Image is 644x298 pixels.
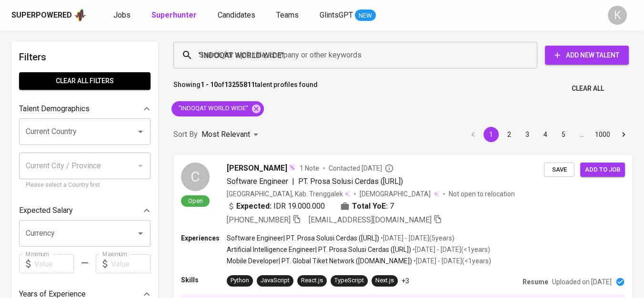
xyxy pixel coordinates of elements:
span: PT. Prosa Solusi Cerdas ([URL]) [298,177,403,186]
button: page 1 [483,127,499,142]
p: • [DATE] - [DATE] ( <1 years ) [412,256,491,266]
button: Open [134,227,147,240]
p: Mobile Developer | PT. Global Tiket Network ([DOMAIN_NAME]) [227,256,412,266]
button: Add to job [580,163,625,177]
button: Save [544,163,574,177]
button: Go to page 5 [556,127,571,142]
img: magic_wand.svg [288,163,296,171]
p: • [DATE] - [DATE] ( 5 years ) [379,233,454,243]
span: Candidates [218,10,255,19]
span: Clear All filters [27,75,143,87]
a: Teams [276,10,301,21]
nav: pagination navigation [464,127,633,142]
p: Most Relevant [201,129,250,140]
button: Clear All filters [19,72,151,90]
div: [GEOGRAPHIC_DATA], Kab. Trenggalek [227,189,350,199]
div: C [181,163,210,191]
a: Candidates [218,10,257,21]
button: Add New Talent [545,46,629,65]
span: NEW [355,11,376,20]
p: Uploaded on [DATE] [552,277,612,287]
button: Clear All [568,80,608,97]
p: Artificial Intelligence Engineer | PT. Prosa Solusi Cerdas ([URL]) [227,245,411,254]
span: [DEMOGRAPHIC_DATA] [360,189,432,199]
span: GlintsGPT [320,10,353,19]
b: Total YoE: [352,201,388,212]
p: Sort By [173,129,198,140]
span: 1 Note [300,163,319,173]
img: app logo [74,8,87,22]
button: Go to page 4 [538,127,553,142]
span: "INDOQAT WORLD WIDE" [171,104,254,113]
div: Superpowered [11,10,72,21]
button: Go to next page [616,127,631,142]
span: | [292,176,294,187]
span: [EMAIL_ADDRESS][DOMAIN_NAME] [309,215,432,224]
a: Superpoweredapp logo [11,8,87,22]
p: Showing of talent profiles found [173,80,318,97]
p: Resume [523,277,548,287]
span: Add New Talent [553,49,621,61]
b: 13255811 [224,81,255,88]
p: Experiences [181,233,227,243]
p: Not open to relocation [449,189,515,199]
svg: By Batam recruiter [384,163,394,173]
div: K [608,6,627,25]
span: Contacted [DATE] [329,163,394,173]
div: "INDOQAT WORLD WIDE" [171,101,264,116]
div: … [574,130,589,139]
button: Open [134,125,147,138]
span: Open [184,197,207,205]
span: Jobs [113,10,131,19]
span: [PERSON_NAME] [227,163,287,174]
p: Skills [181,275,227,285]
div: Talent Demographics [19,99,151,118]
p: +3 [402,276,409,286]
span: Add to job [585,164,620,175]
b: Superhunter [151,10,197,19]
div: React.js [301,276,323,285]
p: Expected Salary [19,205,73,216]
input: Value [34,254,74,273]
a: GlintsGPT NEW [320,10,376,21]
button: Go to page 1000 [592,127,613,142]
h6: Filters [19,49,151,65]
a: Superhunter [151,10,199,21]
span: [PHONE_NUMBER] [227,215,291,224]
button: Go to page 2 [502,127,517,142]
p: Talent Demographics [19,103,90,115]
div: Next.js [375,276,394,285]
span: Software Engineer [227,177,288,186]
button: Go to page 3 [520,127,535,142]
p: Please select a Country first [26,181,144,190]
p: • [DATE] - [DATE] ( <1 years ) [411,245,490,254]
a: Jobs [113,10,132,21]
div: Most Relevant [201,126,262,144]
span: 7 [390,201,394,212]
div: JavaScript [261,276,290,285]
b: 1 - 10 [201,81,218,88]
input: Value [111,254,151,273]
div: IDR 19.000.000 [227,201,325,212]
span: Clear All [572,83,604,95]
p: Software Engineer | PT. Prosa Solusi Cerdas ([URL]) [227,233,379,243]
span: Save [549,164,570,175]
div: Python [231,276,249,285]
b: Expected: [236,201,272,212]
div: Expected Salary [19,201,151,220]
div: TypeScript [334,276,364,285]
span: Teams [276,10,299,19]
